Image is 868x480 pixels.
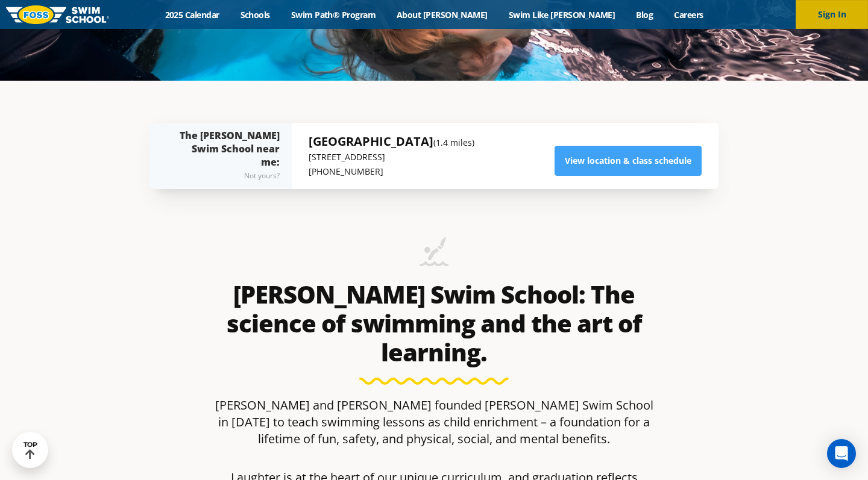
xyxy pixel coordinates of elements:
div: Not yours? [174,169,280,183]
h5: [GEOGRAPHIC_DATA] [309,133,474,150]
small: (1.4 miles) [433,137,474,148]
a: Swim Path® Program [280,9,386,20]
a: 2025 Calendar [154,9,230,20]
div: TOP [24,441,37,460]
p: [STREET_ADDRESS] [309,150,474,164]
div: The [PERSON_NAME] Swim School near me: [174,129,280,183]
a: Swim Like [PERSON_NAME] [498,9,626,20]
p: [PHONE_NUMBER] [309,164,474,179]
a: Blog [626,9,664,20]
img: FOSS Swim School Logo [6,5,109,24]
a: About [PERSON_NAME] [386,9,498,20]
h2: [PERSON_NAME] Swim School: The science of swimming and the art of learning. [210,280,658,367]
p: [PERSON_NAME] and [PERSON_NAME] founded [PERSON_NAME] Swim School in [DATE] to teach swimming les... [210,397,658,447]
a: Careers [664,9,714,20]
div: Open Intercom Messenger [827,439,856,468]
a: Schools [230,9,280,20]
a: View location & class schedule [555,146,702,176]
img: icon-swimming-diving-2.png [420,237,448,274]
